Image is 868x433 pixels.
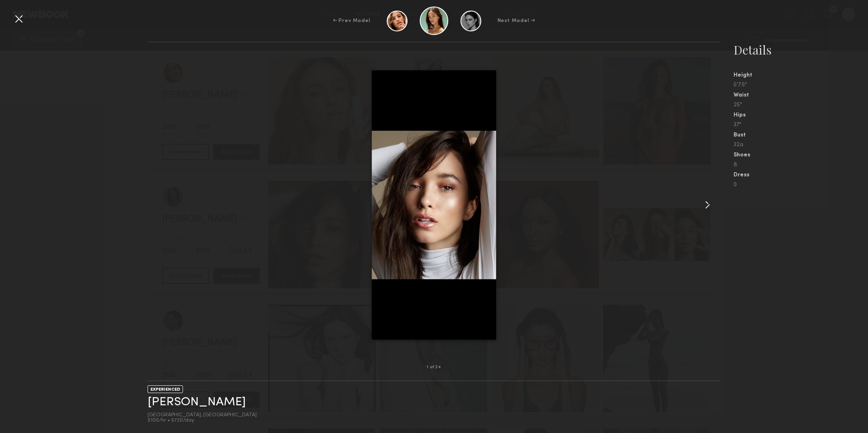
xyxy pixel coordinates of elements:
[734,152,868,158] div: Shoes
[734,92,868,98] div: Waist
[734,132,868,138] div: Bust
[148,396,246,409] a: [PERSON_NAME]
[734,112,868,118] div: Hips
[148,418,257,423] div: $100/hr • $720/day
[734,162,868,168] div: 8
[734,82,868,88] div: 5'7.5"
[734,73,868,78] div: Height
[734,142,868,148] div: 32a
[734,42,868,58] div: Details
[333,17,370,24] div: ← Prev Model
[734,122,868,128] div: 37"
[148,413,257,418] div: [GEOGRAPHIC_DATA], [GEOGRAPHIC_DATA]
[734,102,868,108] div: 25"
[734,182,868,188] div: 0
[734,172,868,178] div: Dress
[498,17,535,24] div: Next Model →
[148,385,183,393] div: EXPERIENCED
[427,365,441,369] div: 1 of 24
